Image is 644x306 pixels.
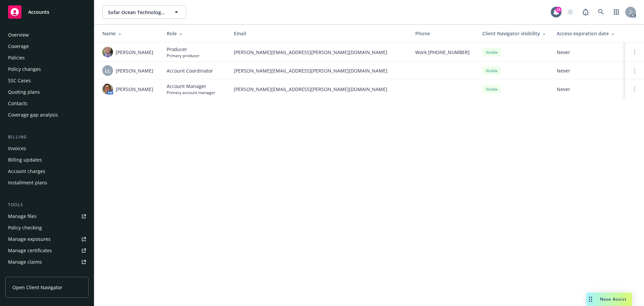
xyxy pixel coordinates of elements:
[557,67,620,74] span: Never
[5,41,89,52] a: Coverage
[8,30,29,40] div: Overview
[234,49,405,56] span: [PERSON_NAME][EMAIL_ADDRESS][PERSON_NAME][DOMAIN_NAME]
[5,143,89,154] a: Invoices
[105,67,110,74] span: LL
[5,87,89,97] a: Quoting plans
[5,3,89,21] a: Accounts
[167,83,215,90] span: Account Manager
[5,98,89,109] a: Contacts
[5,257,89,267] a: Manage claims
[8,87,40,97] div: Quoting plans
[167,90,215,95] span: Primary account manager
[8,64,41,75] div: Policy changes
[8,245,52,256] div: Manage certificates
[8,75,31,86] div: SSC Cases
[234,30,405,37] div: Email
[600,296,627,302] span: Nova Assist
[167,53,200,58] span: Primary producer
[5,30,89,40] a: Overview
[102,5,186,19] button: Sofar Ocean Technologies, Inc.
[116,49,153,56] span: [PERSON_NAME]
[482,85,501,93] div: Visible
[8,110,58,120] div: Coverage gap analysis
[5,75,89,86] a: SSC Cases
[8,177,47,188] div: Installment plans
[557,30,620,37] div: Access expiration date
[167,67,213,74] span: Account Coordinator
[415,49,470,56] span: Work [PHONE_NUMBER]
[594,5,608,19] a: Search
[586,293,632,306] button: Nova Assist
[5,268,89,279] a: Manage BORs
[116,67,153,74] span: [PERSON_NAME]
[8,98,28,109] div: Contacts
[5,222,89,233] a: Policy checking
[5,64,89,75] a: Policy changes
[555,7,561,13] div: 15
[557,86,620,93] span: Never
[5,110,89,120] a: Coverage gap analysis
[5,52,89,63] a: Policies
[5,234,89,245] a: Manage exposures
[586,293,595,306] div: Drag to move
[5,177,89,188] a: Installment plans
[5,245,89,256] a: Manage certificates
[8,257,42,267] div: Manage claims
[8,211,37,222] div: Manage files
[8,155,42,165] div: Billing updates
[563,5,577,19] a: Start snowing
[28,9,49,15] span: Accounts
[167,46,200,53] span: Producer
[234,86,405,93] span: [PERSON_NAME][EMAIL_ADDRESS][PERSON_NAME][DOMAIN_NAME]
[5,166,89,177] a: Account charges
[8,234,51,245] div: Manage exposures
[557,49,620,56] span: Never
[5,134,89,140] div: Billing
[8,222,42,233] div: Policy checking
[234,67,405,74] span: [PERSON_NAME][EMAIL_ADDRESS][PERSON_NAME][DOMAIN_NAME]
[8,52,25,63] div: Policies
[102,47,113,57] img: photo
[482,48,501,56] div: Visible
[5,202,89,208] div: Tools
[8,41,29,52] div: Coverage
[108,9,166,16] span: Sofar Ocean Technologies, Inc.
[167,30,223,37] div: Role
[5,211,89,222] a: Manage files
[8,268,40,279] div: Manage BORs
[5,155,89,165] a: Billing updates
[610,5,623,19] a: Switch app
[482,30,546,37] div: Client Navigator visibility
[8,166,45,177] div: Account charges
[8,143,26,154] div: Invoices
[102,30,156,37] div: Name
[482,67,501,75] div: Visible
[579,5,592,19] a: Report a Bug
[116,86,153,93] span: [PERSON_NAME]
[12,284,62,291] span: Open Client Navigator
[102,84,113,94] img: photo
[415,30,472,37] div: Phone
